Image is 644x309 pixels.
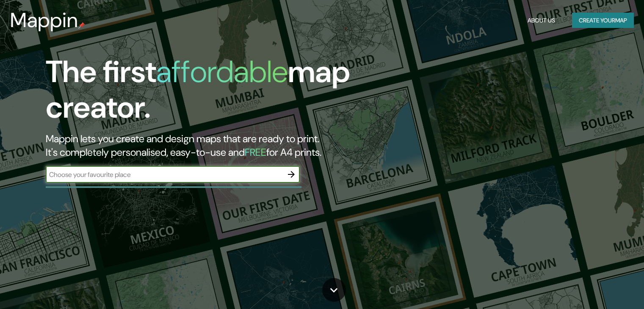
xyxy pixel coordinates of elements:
h1: The first map creator. [46,54,368,132]
button: About Us [524,13,558,28]
button: Create yourmap [572,13,634,28]
img: mappin-pin [78,22,85,29]
h5: FREE [245,146,266,159]
h1: affordable [156,52,288,91]
h3: Mappin [10,8,78,32]
input: Choose your favourite place [46,170,283,179]
iframe: Help widget launcher [569,276,635,300]
h2: Mappin lets you create and design maps that are ready to print. It's completely personalised, eas... [46,132,368,159]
